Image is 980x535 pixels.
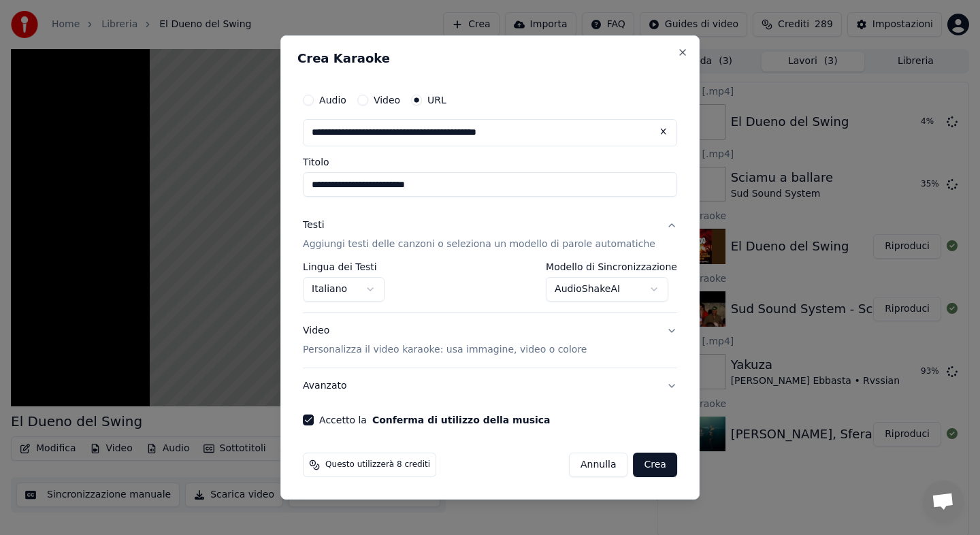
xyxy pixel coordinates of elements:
label: Video [374,95,400,105]
button: Annulla [569,453,628,477]
label: Accetto la [319,415,550,425]
label: Audio [319,95,346,105]
label: Titolo [303,157,677,167]
button: Crea [634,453,677,477]
button: Accetto la [372,415,551,425]
label: Modello di Sincronizzazione [546,262,677,272]
h2: Crea Karaoke [297,52,683,65]
div: TestiAggiungi testi delle canzoni o seleziona un modello di parole automatiche [303,262,677,312]
label: URL [427,95,446,105]
p: Aggiungi testi delle canzoni o seleziona un modello di parole automatiche [303,238,655,251]
div: Video [303,324,587,357]
button: Avanzato [303,368,677,404]
button: TestiAggiungi testi delle canzoni o seleziona un modello di parole automatiche [303,208,677,262]
p: Personalizza il video karaoke: usa immagine, video o colore [303,343,587,357]
span: Questo utilizzerà 8 crediti [325,459,430,470]
div: Testi [303,218,324,232]
label: Lingua dei Testi [303,262,385,272]
button: VideoPersonalizza il video karaoke: usa immagine, video o colore [303,313,677,368]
